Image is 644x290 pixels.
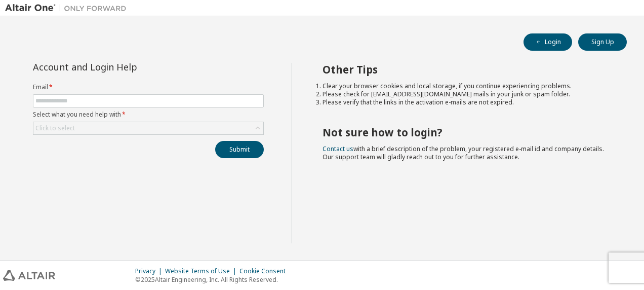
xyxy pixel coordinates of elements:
[35,124,75,132] div: Click to select
[135,275,292,284] p: © 2025 Altair Engineering, Inc. All Rights Reserved.
[33,83,264,91] label: Email
[323,90,609,98] li: Please check for [EMAIL_ADDRESS][DOMAIN_NAME] mails in your junk or spam folder.
[323,144,353,153] a: Contact us
[239,267,292,275] div: Cookie Consent
[323,82,609,90] li: Clear your browser cookies and local storage, if you continue experiencing problems.
[524,33,572,51] button: Login
[33,122,263,134] div: Click to select
[135,267,165,275] div: Privacy
[5,3,132,13] img: Altair One
[33,111,264,119] label: Select what you need help with
[215,141,264,158] button: Submit
[165,267,239,275] div: Website Terms of Use
[578,33,627,51] button: Sign Up
[323,63,609,76] h2: Other Tips
[323,144,604,161] span: with a brief description of the problem, your registered e-mail id and company details. Our suppo...
[323,126,609,139] h2: Not sure how to login?
[33,63,218,71] div: Account and Login Help
[3,270,55,281] img: altair_logo.svg
[323,98,609,106] li: Please verify that the links in the activation e-mails are not expired.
